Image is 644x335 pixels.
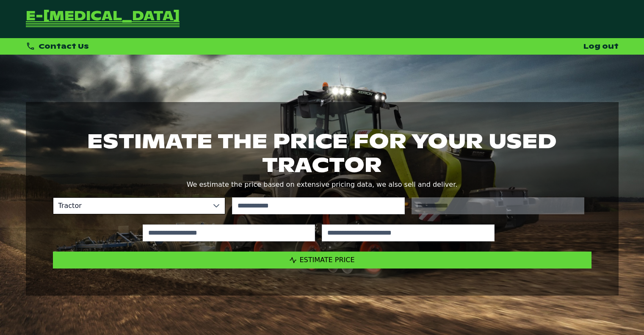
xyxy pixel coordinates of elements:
span: Tractor [53,198,208,214]
span: Contact Us [39,42,89,51]
span: Estimate Price [300,256,355,264]
p: We estimate the price based on extensive pricing data, we also sell and deliver. [53,179,591,191]
a: Log out [583,42,619,51]
button: Estimate Price [53,252,591,269]
a: Go Back to Homepage [26,10,180,28]
h1: Estimate the price for your used tractor [53,129,591,177]
div: Contact Us [26,42,89,51]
